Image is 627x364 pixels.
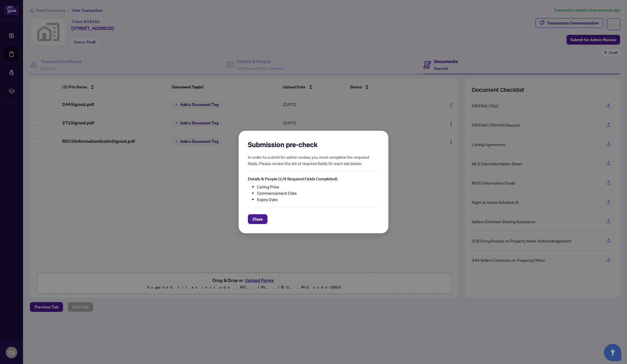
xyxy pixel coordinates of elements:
[9,9,14,14] img: logo_orange.svg
[248,176,337,181] span: Details & People (1/4 Required Fields Completed)
[16,33,20,38] img: tab_domain_overview_orange.svg
[257,183,379,190] li: Listing Price
[252,215,263,224] span: Close
[9,15,14,20] img: website_grey.svg
[248,140,379,149] h2: Submission pre-check
[64,34,97,38] div: Keywords by Traffic
[257,190,379,196] li: Commencement Date
[22,34,52,38] div: Domain Overview
[57,33,62,38] img: tab_keywords_by_traffic_grey.svg
[248,154,379,166] h5: In order to submit for admin review, you must complete the required fields. Please review the lis...
[604,344,621,361] button: Open asap
[248,214,267,224] button: Close
[15,15,95,20] div: Domain: [PERSON_NAME][DOMAIN_NAME]
[257,196,379,202] li: Expiry Date
[16,9,28,14] div: v 4.0.25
